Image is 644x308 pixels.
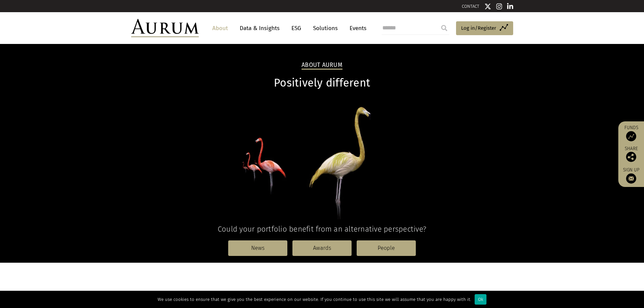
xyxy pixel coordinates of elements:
a: About [209,22,231,34]
a: People [357,240,416,256]
img: Instagram icon [496,3,502,10]
img: Linkedin icon [507,3,513,10]
h2: About Aurum [302,62,342,70]
img: Access Funds [626,131,636,141]
img: Aurum [131,19,199,37]
h1: Positively different [131,76,513,90]
a: News [228,240,287,256]
h4: Could your portfolio benefit from an alternative perspective? [131,224,513,234]
a: Data & Insights [236,22,283,34]
a: Funds [622,125,641,141]
a: Log in/Register [456,21,513,35]
span: Log in/Register [461,24,496,32]
img: Sign up to our newsletter [626,173,636,184]
a: Events [346,22,366,34]
img: Twitter icon [484,3,491,10]
a: CONTACT [462,4,479,9]
a: ESG [288,22,305,34]
input: Submit [437,21,451,35]
img: Share this post [626,152,636,162]
div: Ok [475,294,486,305]
div: Share [622,146,641,162]
a: Sign up [622,167,641,184]
a: Solutions [310,22,341,34]
a: Awards [292,240,352,256]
